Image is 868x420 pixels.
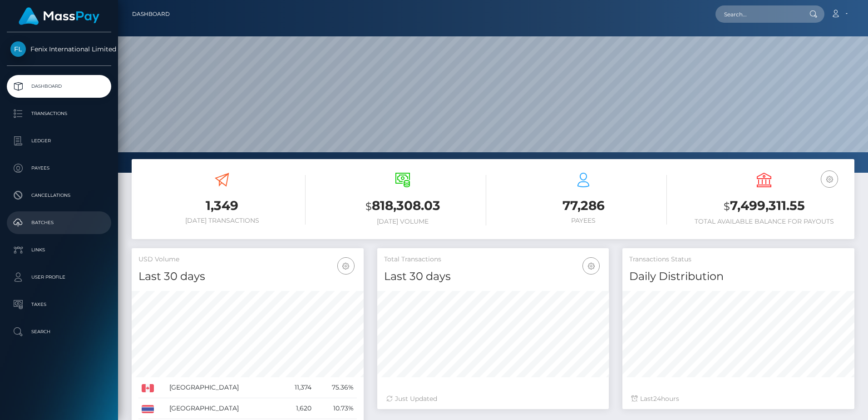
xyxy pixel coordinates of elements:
p: Cancellations [10,189,108,202]
h4: Last 30 days [138,269,357,285]
a: User Profile [7,266,111,289]
td: 11,374 [280,377,314,398]
p: Batches [10,216,108,230]
p: Search [10,325,108,339]
h3: 1,349 [138,197,306,215]
h3: 818,308.03 [319,197,486,215]
h6: [DATE] Volume [319,218,486,225]
a: Payees [7,157,111,180]
h3: 7,499,311.55 [681,197,848,215]
h5: USD Volume [138,255,357,264]
p: Links [10,243,108,257]
div: Just Updated [386,394,600,404]
small: $ [724,200,730,213]
small: $ [365,200,372,213]
a: Transactions [7,102,111,125]
span: 24 [653,395,661,403]
a: Dashboard [132,5,170,24]
p: Dashboard [10,80,108,93]
a: Dashboard [7,75,111,98]
td: 75.36% [315,377,357,398]
span: Fenix International Limited [7,45,111,53]
td: 1,620 [280,398,314,419]
img: Fenix International Limited [10,41,26,57]
img: CA.png [142,384,154,392]
h4: Daily Distribution [629,269,848,285]
a: Cancellations [7,184,111,207]
a: Links [7,239,111,261]
a: Search [7,320,111,343]
p: User Profile [10,270,108,284]
a: Taxes [7,293,111,316]
a: Ledger [7,130,111,152]
td: [GEOGRAPHIC_DATA] [166,398,280,419]
h5: Total Transactions [384,255,602,264]
p: Taxes [10,298,108,311]
p: Transactions [10,107,108,120]
h6: Total Available Balance for Payouts [681,218,848,225]
a: Batches [7,211,111,234]
div: Last hours [631,394,845,404]
img: TH.png [142,405,154,413]
p: Payees [10,161,108,175]
h5: Transactions Status [629,255,848,264]
h6: Payees [500,217,667,225]
h6: [DATE] Transactions [138,217,306,225]
input: Search... [715,5,801,23]
h4: Last 30 days [384,269,602,285]
td: [GEOGRAPHIC_DATA] [166,377,280,398]
p: Ledger [10,134,108,148]
img: MassPay Logo [19,7,99,25]
td: 10.73% [315,398,357,419]
h3: 77,286 [500,197,667,215]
